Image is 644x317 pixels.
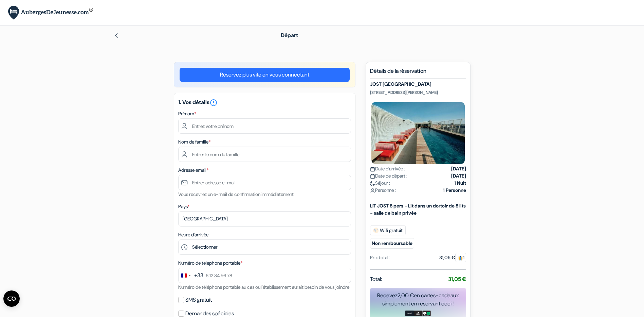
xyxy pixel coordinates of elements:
span: 2,00 € [398,292,414,299]
input: 6 12 34 56 78 [178,268,351,283]
input: Entrez votre prénom [178,118,351,134]
strong: [DATE] [451,172,466,180]
button: Change country, selected France (+33) [179,268,203,283]
img: left_arrow.svg [114,33,119,38]
small: Non remboursable [370,238,414,249]
img: AubergesDeJeunesse.com [8,6,93,20]
i: error_outline [209,99,218,107]
img: amazon-card-no-text.png [405,311,414,316]
img: user_icon.svg [370,188,375,193]
a: Réservez plus vite en vous connectant [180,68,350,82]
span: Date de départ : [370,172,407,180]
h5: Détails de la réservation [370,68,466,79]
img: free_wifi.svg [373,228,379,233]
span: Wifi gratuit [370,225,406,235]
label: Pays [178,203,189,210]
img: calendar.svg [370,174,375,179]
button: Ouvrir le widget CMP [3,290,20,307]
strong: 1 Nuit [454,180,466,187]
input: Entrer adresse e-mail [178,175,351,190]
span: Total: [370,275,382,283]
span: 1 [455,253,466,262]
img: guest.svg [458,255,463,261]
small: Numéro de téléphone portable au cas où l'établissement aurait besoin de vous joindre [178,284,349,290]
span: Date d'arrivée : [370,165,405,172]
div: 31,05 € [439,254,466,261]
div: Recevez en cartes-cadeaux simplement en réservant ceci ! [370,291,466,308]
input: Entrer le nom de famille [178,147,351,162]
small: Vous recevrez un e-mail de confirmation immédiatement [178,191,294,197]
strong: 1 Personne [443,187,466,194]
h5: JOST [GEOGRAPHIC_DATA] [370,81,466,87]
a: error_outline [209,99,218,106]
span: Personne : [370,187,396,194]
div: Prix total : [370,254,390,261]
strong: [DATE] [451,165,466,172]
label: Nom de famille [178,138,210,146]
b: LIT JOST 8 pers - Lit dans un dortoir de 8 lits - salle de bain privée [370,203,466,216]
label: Heure d'arrivée [178,231,208,238]
img: calendar.svg [370,167,375,172]
img: moon.svg [370,181,375,186]
label: Adresse email [178,167,208,174]
span: Départ [281,32,298,39]
p: [STREET_ADDRESS][PERSON_NAME] [370,90,466,95]
img: adidas-card.png [414,311,422,316]
h5: 1. Vos détails [178,99,351,107]
span: Séjour : [370,180,390,187]
div: +33 [194,271,203,280]
label: SMS gratuit [185,295,212,305]
label: Numéro de telephone portable [178,260,242,267]
strong: 31,05 € [448,276,466,283]
label: Prénom [178,110,196,117]
img: uber-uber-eats-card.png [422,311,431,316]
